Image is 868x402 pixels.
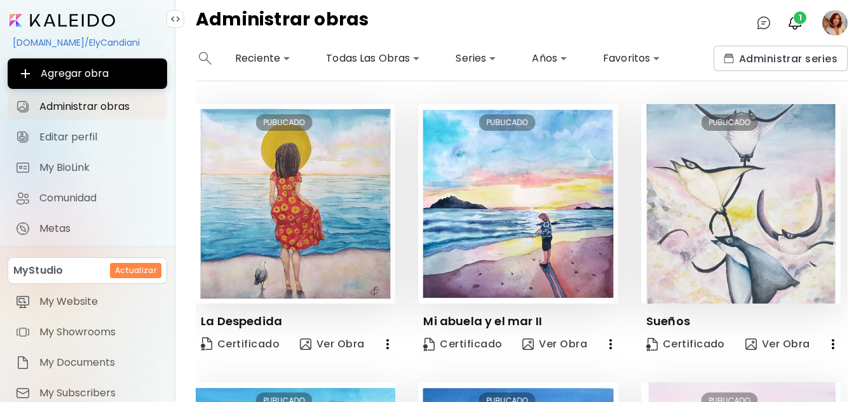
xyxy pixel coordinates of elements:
[256,114,313,131] div: PUBLICADO
[423,338,435,351] img: Certificate
[196,10,369,36] h4: Administrar obras
[724,53,734,64] img: collections
[418,104,618,304] img: thumbnail
[15,221,31,236] img: Metas icon
[15,355,31,370] img: item
[39,100,159,113] span: Administrar obras
[598,48,665,69] div: Favoritos
[39,356,159,369] span: My Documents
[646,338,658,351] img: Certificate
[39,295,159,308] span: My Website
[15,191,31,206] img: Comunidad icon
[39,192,159,204] span: Comunidad
[8,289,167,314] a: itemMy Website
[201,336,280,353] span: Certificado
[787,15,803,30] img: bellIcon
[39,161,159,174] span: My BioLink
[196,332,285,357] a: CertificateCertificado
[15,130,31,145] img: Editar perfil icon
[321,48,425,69] div: Todas Las Obras
[794,11,806,24] span: 1
[230,48,295,69] div: Reciente
[8,319,167,345] a: itemMy Showrooms
[300,337,365,352] span: Ver Obra
[8,350,167,375] a: itemMy Documents
[745,337,810,351] span: Ver Obra
[527,48,573,69] div: Años
[756,15,771,30] img: chatIcon
[15,160,31,175] img: My BioLink icon
[300,338,311,350] img: view-art
[201,314,282,329] p: La Despedida
[8,216,167,241] a: completeMetas iconMetas
[641,332,730,357] a: CertificateCertificado
[784,12,806,34] button: bellIcon1
[522,338,534,350] img: view-art
[39,387,159,399] span: My Subscribers
[745,338,757,350] img: view-art
[8,124,167,150] a: Editar perfil iconEditar perfil
[451,48,501,69] div: Series
[8,32,167,53] div: [DOMAIN_NAME]/ElyCandiani
[199,52,212,65] img: search
[13,263,63,278] p: MyStudio
[196,46,215,71] button: search
[15,294,31,309] img: item
[740,332,815,357] button: view-artVer Obra
[196,104,395,304] img: thumbnail
[724,52,837,65] span: Administrar series
[15,99,31,114] img: Administrar obras icon
[646,314,690,329] p: Sueños
[418,332,507,357] a: CertificateCertificado
[18,66,157,81] span: Agregar obra
[8,185,167,211] a: Comunidad iconComunidad
[39,222,159,235] span: Metas
[39,131,159,144] span: Editar perfil
[522,337,587,351] span: Ver Obra
[8,58,167,89] button: Agregar obra
[423,337,502,351] span: Certificado
[646,337,725,351] span: Certificado
[15,385,31,401] img: item
[423,314,542,329] p: Mi abuela y el mar II
[170,14,180,24] img: collapse
[8,94,167,119] a: Administrar obras iconAdministrar obras
[295,332,370,357] button: view-artVer Obra
[714,46,848,71] button: collectionsAdministrar series
[641,104,841,304] img: thumbnail
[201,337,212,351] img: Certificate
[39,326,159,338] span: My Showrooms
[702,114,758,131] div: PUBLICADO
[8,155,167,180] a: completeMy BioLink iconMy BioLink
[115,265,156,276] h6: Actualizar
[15,325,31,340] img: item
[478,114,535,131] div: PUBLICADO
[517,332,592,357] button: view-artVer Obra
